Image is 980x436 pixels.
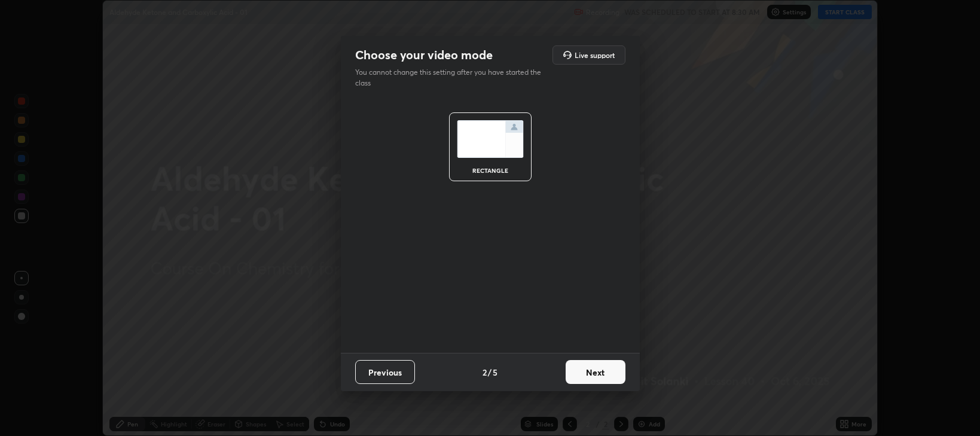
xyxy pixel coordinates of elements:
p: You cannot change this setting after you have started the class [355,67,549,89]
h4: 2 [483,366,487,379]
img: normalScreenIcon.ae25ed63.svg [457,120,524,158]
h4: / [488,366,491,379]
h5: Live support [575,51,615,59]
h2: Choose your video mode [355,47,493,63]
button: Previous [355,360,415,384]
div: rectangle [466,167,514,173]
h4: 5 [493,366,497,379]
button: Next [566,360,625,384]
